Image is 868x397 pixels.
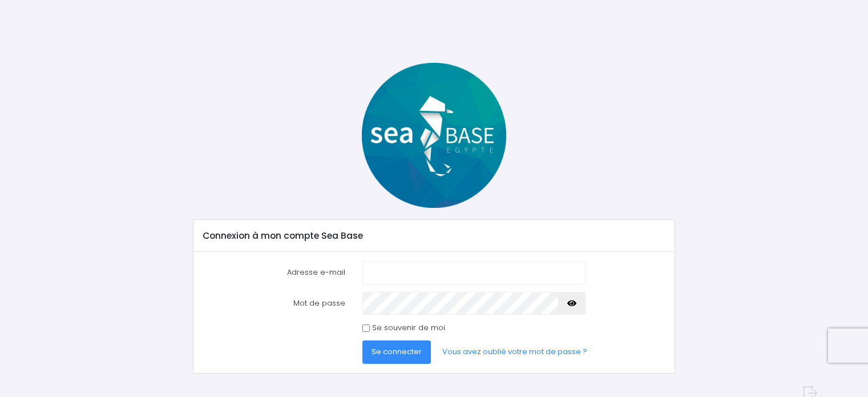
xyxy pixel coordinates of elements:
[362,340,431,363] button: Se connecter
[372,322,445,334] label: Se souvenir de moi
[372,346,422,357] span: Se connecter
[433,340,596,363] a: Vous avez oublié votre mot de passe ?
[193,220,675,252] div: Connexion à mon compte Sea Base
[194,292,354,315] label: Mot de passe
[194,261,354,284] label: Adresse e-mail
